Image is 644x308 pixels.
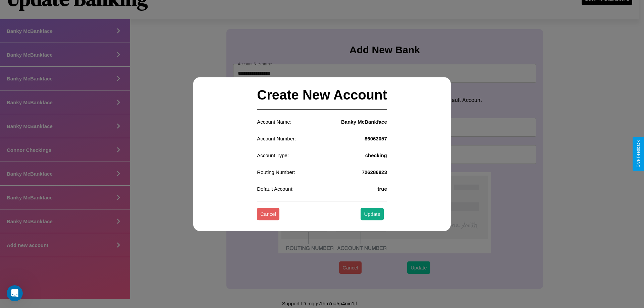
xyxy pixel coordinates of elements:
[257,184,293,193] p: Default Account:
[7,285,23,301] iframe: Intercom live chat
[636,140,641,168] div: Give Feedback
[362,169,387,175] h4: 726286823
[257,134,296,143] p: Account Number:
[257,151,289,160] p: Account Type:
[365,136,387,141] h4: 86063057
[341,119,387,125] h4: Banky McBankface
[257,168,295,177] p: Routing Number:
[361,208,383,221] button: Update
[257,208,279,221] button: Cancel
[257,81,387,110] h2: Create New Account
[377,186,387,192] h4: true
[365,152,387,158] h4: checking
[257,117,291,126] p: Account Name:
